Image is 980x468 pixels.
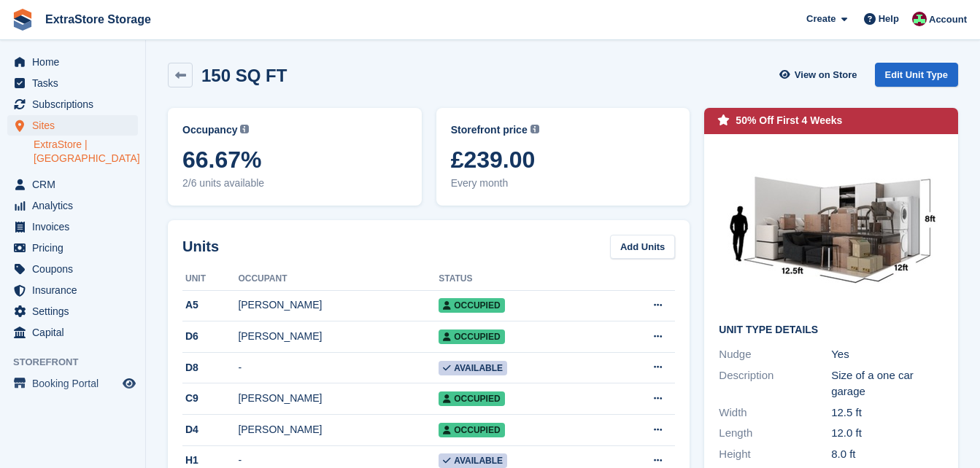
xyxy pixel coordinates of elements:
span: Analytics [32,195,120,216]
span: £239.00 [451,147,676,173]
div: Description [719,367,831,400]
span: Available [439,361,507,375]
div: 12.5 ft [831,405,944,421]
div: H1 [182,453,238,468]
span: Occupied [439,391,504,406]
img: 150.jpg [722,149,941,313]
span: CRM [32,174,120,195]
span: Insurance [32,280,120,300]
a: menu [7,195,138,216]
div: Width [719,405,831,421]
a: ExtraStore | [GEOGRAPHIC_DATA] [34,138,138,165]
div: 8.0 ft [831,446,944,463]
div: C9 [182,391,238,406]
a: menu [7,217,138,237]
th: Unit [182,268,238,291]
div: Length [719,425,831,442]
a: Add Units [610,235,675,259]
a: menu [7,115,138,136]
img: icon-info-grey-7440780725fd019a000dd9b08b2336e03edf1995a4989e88bcd33f0948082b44.svg [530,125,539,133]
img: stora-icon-8386f47178a22dfd0bd8f6a31ec36ba5ce8667c1dd55bd0f319d3a0aa187defe.svg [12,9,34,31]
a: menu [7,238,138,258]
a: menu [7,373,138,394]
a: menu [7,322,138,343]
a: View on Store [778,63,863,87]
span: Available [439,453,507,468]
div: 50% Off First 4 Weeks [736,113,842,128]
span: Subscriptions [32,94,120,114]
div: [PERSON_NAME] [238,391,439,406]
span: Settings [32,301,120,321]
span: Storefront price [451,122,528,138]
th: Status [439,268,602,291]
span: Occupied [439,423,504,437]
span: Booking Portal [32,373,120,394]
div: Yes [831,346,944,363]
h2: Units [182,235,219,257]
a: menu [7,259,138,279]
span: Coupons [32,259,120,279]
div: D8 [182,360,238,375]
span: Account [929,12,967,27]
img: Chelsea Parker [912,12,927,26]
span: Tasks [32,73,120,93]
span: View on Store [795,68,857,82]
th: Occupant [238,268,439,291]
a: Edit Unit Type [875,63,958,87]
div: 12.0 ft [831,425,944,442]
td: - [238,352,439,383]
span: Every month [451,176,676,191]
div: A5 [182,297,238,313]
a: ExtraStore Storage [39,7,157,31]
a: menu [7,301,138,321]
a: menu [7,94,138,114]
span: Occupancy [182,122,237,138]
h2: Unit Type details [719,324,944,336]
img: icon-info-grey-7440780725fd019a000dd9b08b2336e03edf1995a4989e88bcd33f0948082b44.svg [240,125,249,133]
div: D6 [182,329,238,344]
span: Storefront [13,355,145,370]
span: Capital [32,322,120,343]
a: menu [7,52,138,72]
div: [PERSON_NAME] [238,422,439,437]
span: Create [806,12,836,26]
span: Invoices [32,217,120,237]
a: menu [7,280,138,300]
h2: 150 SQ FT [201,66,287,85]
span: Occupied [439,329,504,344]
div: [PERSON_NAME] [238,329,439,344]
span: Home [32,52,120,72]
span: Help [879,12,899,26]
div: Size of a one car garage [831,367,944,400]
div: [PERSON_NAME] [238,297,439,313]
span: Pricing [32,238,120,258]
span: Occupied [439,298,504,313]
span: 2/6 units available [182,176,407,191]
span: 66.67% [182,147,407,173]
span: Sites [32,115,120,136]
a: menu [7,174,138,195]
div: D4 [182,422,238,437]
a: menu [7,73,138,93]
div: Height [719,446,831,463]
div: Nudge [719,346,831,363]
a: Preview store [120,375,138,392]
